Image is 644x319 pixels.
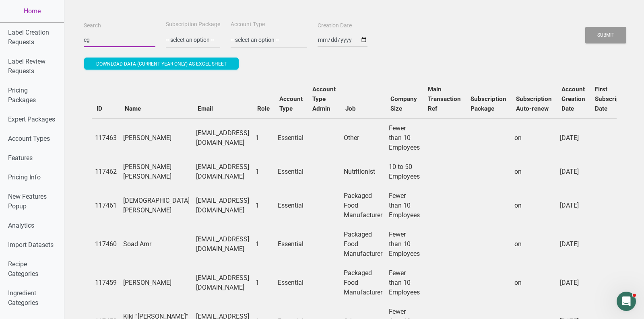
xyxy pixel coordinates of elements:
[386,225,423,263] td: Fewer than 10 Employees
[92,225,120,263] td: 117460
[12,205,149,220] div: Hire an Expert Services
[12,182,149,205] div: How to Print Your Labels & Choose the Right Printer
[557,263,590,302] td: [DATE]
[193,186,252,225] td: [EMAIL_ADDRESS][DOMAIN_NAME]
[617,292,636,311] iframe: To enrich screen reader interactions, please activate Accessibility in Grammarly extension settings
[312,86,336,112] b: Account Type Admin
[198,105,213,112] b: Email
[92,186,120,225] td: 117461
[17,185,135,202] div: How to Print Your Labels & Choose the Right Printer
[12,124,149,140] button: Search for help
[17,162,135,179] div: How Subscription Upgrades Work on [DOMAIN_NAME]
[511,186,557,225] td: on
[275,157,308,186] td: Essential
[12,144,149,158] div: Hire an Expert Services
[92,157,120,186] td: 117462
[386,263,423,302] td: Fewer than 10 Employees
[17,208,135,217] div: Hire an Expert Services
[8,95,153,117] div: Send us a message
[117,13,133,29] img: Profile image for Rachelle
[428,86,461,112] b: Main Transaction Ref
[386,186,423,225] td: Fewer than 10 Employees
[341,157,386,186] td: Nutritionist
[275,225,308,263] td: Essential
[341,263,386,302] td: Packaged Food Manufacturer
[252,186,275,225] td: 1
[84,58,239,70] button: Download data (current year only) as excel sheet
[557,186,590,225] td: [DATE]
[252,157,275,186] td: 1
[318,22,352,30] label: Creation Date
[120,157,193,186] td: [PERSON_NAME] [PERSON_NAME]
[275,118,308,157] td: Essential
[511,118,557,157] td: on
[341,186,386,225] td: Packaged Food Manufacturer
[120,263,193,302] td: [PERSON_NAME]
[121,245,161,277] button: News
[17,101,134,110] div: Send us a message
[138,13,153,27] div: Close
[561,86,585,112] b: Account Creation Date
[557,118,590,157] td: [DATE]
[125,105,141,112] b: Name
[252,225,275,263] td: 1
[231,21,265,29] label: Account Type
[16,57,145,71] p: Hi Reem 👋
[386,157,423,186] td: 10 to 50 Employees
[252,263,275,302] td: 1
[86,13,102,29] img: Profile image for Reem
[16,71,145,84] p: How can we help?
[193,157,252,186] td: [EMAIL_ADDRESS][DOMAIN_NAME]
[193,263,252,302] td: [EMAIL_ADDRESS][DOMAIN_NAME]
[390,95,417,112] b: Company Size
[16,18,70,25] img: logo
[557,225,590,263] td: [DATE]
[511,225,557,263] td: on
[595,86,631,112] b: First Subscription Date
[275,186,308,225] td: Essential
[96,61,227,67] span: Download data (current year only) as excel sheet
[585,27,626,43] button: Submit
[252,118,275,157] td: 1
[386,118,423,157] td: Fewer than 10 Employees
[471,95,506,112] b: Subscription Package
[166,21,220,29] label: Subscription Package
[8,228,153,284] img: Live Webinar: Canadian FoP Labeling
[47,265,74,271] span: Messages
[516,95,552,112] b: Subscription Auto-renew
[511,157,557,186] td: on
[133,265,149,271] span: News
[279,95,303,112] b: Account Type
[257,105,270,112] b: Role
[40,245,80,277] button: Messages
[511,263,557,302] td: on
[101,13,118,29] img: Profile image for Rana
[84,22,101,30] label: Search
[92,263,120,302] td: 117459
[341,118,386,157] td: Other
[80,245,121,277] button: Help
[97,105,102,112] b: ID
[11,265,29,271] span: Home
[12,158,149,182] div: How Subscription Upgrades Work on [DOMAIN_NAME]
[193,118,252,157] td: [EMAIL_ADDRESS][DOMAIN_NAME]
[120,225,193,263] td: Soad Amr
[17,128,65,137] span: Search for help
[193,225,252,263] td: [EMAIL_ADDRESS][DOMAIN_NAME]
[341,225,386,263] td: Packaged Food Manufacturer
[92,118,120,157] td: 117463
[557,157,590,186] td: [DATE]
[120,118,193,157] td: [PERSON_NAME]
[17,147,135,155] div: Hire an Expert Services
[94,265,107,271] span: Help
[120,186,193,225] td: [DEMOGRAPHIC_DATA][PERSON_NAME]
[345,105,356,112] b: Job
[275,263,308,302] td: Essential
